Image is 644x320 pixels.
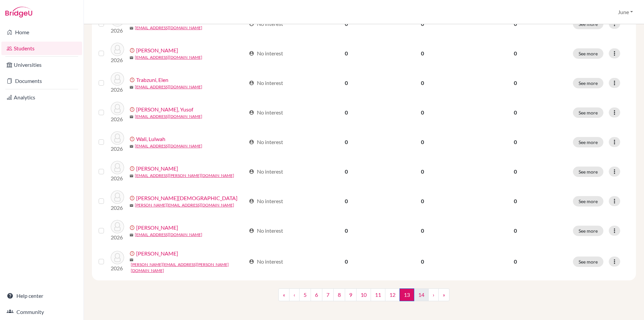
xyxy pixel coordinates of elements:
[111,56,124,64] p: 2026
[383,245,462,278] td: 0
[573,226,603,236] button: See more
[135,54,202,60] a: [EMAIL_ADDRESS][DOMAIN_NAME]
[309,245,383,278] td: 0
[129,225,136,230] span: error_outline
[466,108,565,117] p: 0
[129,233,133,237] span: mail
[129,56,133,60] span: mail
[249,228,254,233] span: account_circle
[249,110,254,115] span: account_circle
[399,288,414,301] span: 13
[299,288,311,301] a: 5
[383,127,462,157] td: 0
[428,288,439,301] a: ›
[129,48,136,53] span: error_outline
[111,115,124,123] p: 2026
[129,203,133,208] span: mail
[135,84,202,90] a: [EMAIL_ADDRESS][DOMAIN_NAME]
[111,86,124,94] p: 2026
[129,195,136,201] span: error_outline
[414,288,429,301] a: 14
[249,259,254,264] span: account_circle
[249,80,254,86] span: account_circle
[5,7,32,17] img: Bridge-U
[129,166,136,171] span: error_outline
[383,68,462,98] td: 0
[249,168,283,176] div: No interest
[111,174,124,182] p: 2026
[136,135,165,143] a: Wali, Lulwah
[249,51,254,56] span: account_circle
[111,233,124,241] p: 2026
[136,105,193,113] a: [PERSON_NAME], Yusof
[111,220,124,233] img: Yaseen, Laila
[466,49,565,57] p: 0
[309,68,383,98] td: 0
[322,288,334,301] a: 7
[111,131,124,145] img: Wali, Lulwah
[249,49,283,57] div: No interest
[111,27,124,35] p: 2026
[383,186,462,216] td: 0
[136,194,237,202] a: [PERSON_NAME][DEMOGRAPHIC_DATA]
[129,77,136,83] span: error_outline
[438,288,449,301] a: »
[309,216,383,245] td: 0
[249,198,254,204] span: account_circle
[573,167,603,177] button: See more
[573,48,603,59] button: See more
[136,224,178,232] a: [PERSON_NAME]
[129,251,136,256] span: error_outline
[385,288,400,301] a: 12
[311,288,322,301] a: 6
[111,251,124,264] img: Youssef, Ahmed
[111,72,124,86] img: Trabzuni, Elen
[111,204,124,212] p: 2026
[135,143,202,149] a: [EMAIL_ADDRESS][DOMAIN_NAME]
[573,257,603,267] button: See more
[573,137,603,147] button: See more
[466,79,565,87] p: 0
[249,108,283,117] div: No interest
[1,305,82,319] a: Community
[131,262,246,274] a: [PERSON_NAME][EMAIL_ADDRESS][PERSON_NAME][DOMAIN_NAME]
[383,98,462,127] td: 0
[466,168,565,176] p: 0
[1,42,82,55] a: Students
[129,115,133,119] span: mail
[111,190,124,204] img: Yamani, Mohammed
[383,216,462,245] td: 0
[135,202,234,208] a: [PERSON_NAME][EMAIL_ADDRESS][DOMAIN_NAME]
[573,78,603,88] button: See more
[249,139,254,145] span: account_circle
[249,138,283,146] div: No interest
[249,227,283,235] div: No interest
[1,74,82,88] a: Documents
[129,107,136,112] span: error_outline
[309,186,383,216] td: 0
[466,227,565,235] p: 0
[356,288,371,301] a: 10
[129,144,133,148] span: mail
[136,165,178,173] a: [PERSON_NAME]
[573,107,603,118] button: See more
[573,196,603,207] button: See more
[111,43,124,56] img: Totonji, Nawar
[136,249,178,258] a: [PERSON_NAME]
[129,258,133,262] span: mail
[333,288,345,301] a: 8
[278,288,449,307] nav: ...
[111,161,124,174] img: Williams, Layla
[309,127,383,157] td: 0
[249,169,254,174] span: account_circle
[1,289,82,303] a: Help center
[249,197,283,205] div: No interest
[309,39,383,68] td: 0
[129,136,136,142] span: error_outline
[1,26,82,39] a: Home
[345,288,357,301] a: 9
[466,138,565,146] p: 0
[135,173,234,179] a: [EMAIL_ADDRESS][PERSON_NAME][DOMAIN_NAME]
[135,25,202,31] a: [EMAIL_ADDRESS][DOMAIN_NAME]
[249,79,283,87] div: No interest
